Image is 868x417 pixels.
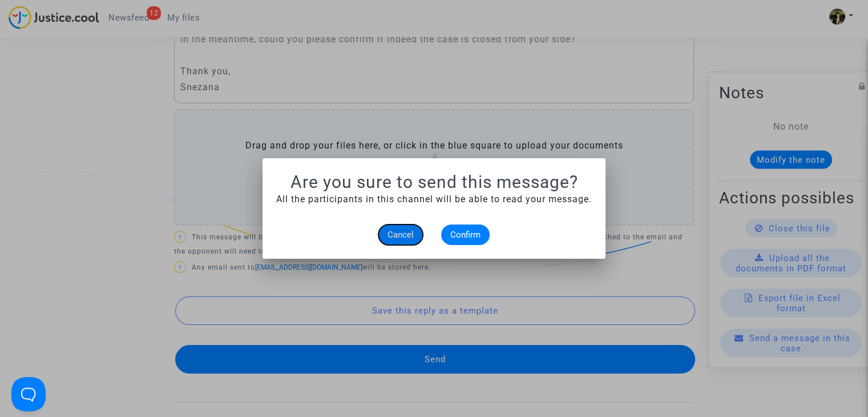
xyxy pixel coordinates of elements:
iframe: Help Scout Beacon - Open [11,377,46,411]
span: Confirm [450,230,481,240]
span: All the participants in this channel will be able to read your message. [276,194,592,205]
button: Confirm [441,224,490,245]
span: Cancel [387,230,414,240]
h1: Are you sure to send this message? [276,172,592,193]
button: Cancel [378,224,423,245]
